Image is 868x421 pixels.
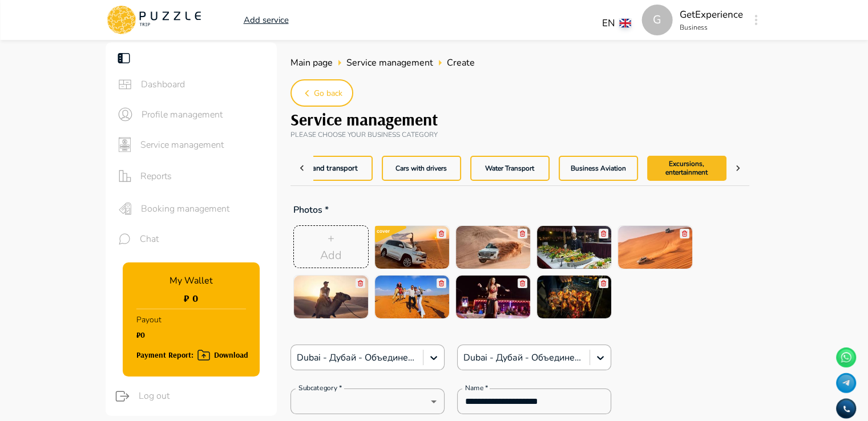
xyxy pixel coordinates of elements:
p: PLEASE CHOOSE YOUR BUSINESS CATEGORY [290,129,749,151]
span: Reports [140,169,268,183]
a: Service management [346,56,433,70]
h1: ₽0 [136,330,162,339]
div: sidebar iconsProfile management [106,99,277,129]
button: logout [112,386,133,407]
img: Thumbnail 1 [456,226,530,269]
nav: breadcrumb [290,56,749,70]
span: Go back [314,87,342,101]
p: + [328,230,334,247]
span: Dashboard [141,78,268,91]
button: sidebar icons [115,197,135,220]
p: Add [320,247,342,264]
img: Thumbnail 2 [537,226,611,269]
span: Booking management [141,202,268,216]
div: logoutLog out [103,381,277,411]
span: Main page [290,56,333,69]
p: Payout [136,309,162,330]
label: Subcategory * [298,383,342,393]
div: sidebar iconsReports [106,160,277,192]
div: basic tabs [289,151,702,185]
button: sidebar icons [115,104,136,125]
p: My Wallet [169,274,213,288]
button: sidebar icons [115,229,134,249]
img: Thumbnail 6 [456,276,530,318]
button: sidebar icons [115,134,135,155]
p: Photos * [290,197,717,222]
div: sidebar iconsDashboard [106,70,277,99]
h3: Service management [290,110,749,129]
span: Service management [346,56,433,69]
p: EN [602,16,615,31]
a: Add service [244,14,289,27]
img: lang [620,19,631,27]
img: Thumbnail 7 [537,276,611,318]
button: Payment Report: Download [136,342,248,362]
button: sidebar icons [115,164,135,188]
p: GetExperience [680,7,743,22]
img: Thumbnail 4 [294,276,368,318]
div: Payment Report: Download [136,348,248,362]
span: Chat [140,232,268,246]
div: G [642,5,673,35]
div: sidebar iconsChat [106,225,277,253]
a: Main page [290,56,333,70]
img: Thumbnail 0 [375,226,449,269]
p: Business [680,22,743,33]
button: sidebar icons [115,74,135,95]
label: Name [465,383,488,393]
h1: ₽ 0 [184,292,198,304]
span: Service management [140,138,268,152]
div: sidebar iconsBooking management [106,192,277,225]
span: Log out [139,389,268,403]
img: Thumbnail 3 [618,226,692,269]
span: Profile management [142,108,268,122]
img: Thumbnail 5 [375,276,449,318]
button: Excursions, entertainment [647,156,726,181]
div: sidebar iconsService management [106,129,277,160]
button: Go back [290,79,353,107]
span: Create [447,56,475,70]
